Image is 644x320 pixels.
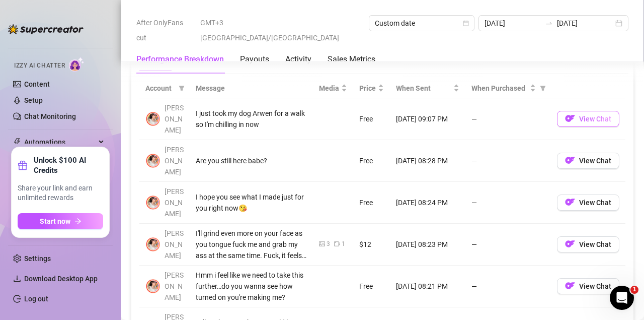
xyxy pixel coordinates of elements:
img: 𝖍𝖔𝖑𝖑𝖞 [146,196,160,210]
img: 𝖍𝖔𝖑𝖑𝖞 [146,112,160,126]
span: [PERSON_NAME] [165,146,184,176]
span: View Chat [579,240,611,248]
span: Custom date [375,16,468,31]
span: filter [540,85,546,91]
img: OF [565,155,575,165]
span: to [545,19,553,27]
td: — [465,224,551,266]
span: [PERSON_NAME] [165,229,184,260]
div: Activity [285,53,311,66]
span: thunderbolt [13,138,21,146]
span: Media [319,83,339,94]
button: OFView Chat [557,111,619,127]
span: [PERSON_NAME] [165,187,184,218]
span: arrow-right [74,218,82,225]
span: filter [177,81,187,96]
button: OFView Chat [557,195,619,211]
div: Sales Metrics [328,53,375,66]
span: Account [145,83,175,94]
th: Message [190,79,313,98]
span: Izzy AI Chatter [14,61,65,71]
span: filter [179,85,185,91]
span: picture [319,241,325,247]
span: View Chat [579,115,611,123]
td: $12 [353,224,390,266]
img: 𝖍𝖔𝖑𝖑𝖞 [146,279,160,293]
input: Start date [485,18,541,29]
td: Free [353,98,390,140]
img: OF [565,197,575,207]
img: OF [565,239,575,249]
span: download [13,275,21,283]
td: Free [353,266,390,307]
a: Settings [24,254,51,263]
a: Content [24,80,50,88]
img: OF [565,281,575,291]
span: video-camera [334,241,340,247]
span: Share your link and earn unlimited rewards [18,183,103,203]
div: 1 [342,239,345,249]
img: 𝖍𝖔𝖑𝖑𝖞 [146,237,160,251]
td: — [465,98,551,140]
a: OFView Chat [557,201,619,209]
div: I just took my dog Arwen for a walk so I'm chilling in now [196,108,307,130]
img: AI Chatter [69,57,85,72]
a: OFView Chat [557,159,619,167]
th: When Purchased [465,79,551,98]
button: Start nowarrow-right [18,213,103,229]
img: OF [565,113,575,123]
span: [PERSON_NAME] [165,271,184,301]
span: View Chat [579,157,611,165]
td: [DATE] 08:21 PM [390,266,465,307]
span: Start now [40,217,70,225]
td: Free [353,182,390,224]
td: [DATE] 08:23 PM [390,224,465,266]
div: Hmm i feel like we need to take this further…do you wanna see how turned on you're making me? [196,270,307,303]
a: OFView Chat [557,242,619,250]
td: Free [353,140,390,182]
td: — [465,266,551,307]
a: Chat Monitoring [24,112,76,120]
button: OFView Chat [557,236,619,252]
span: View Chat [579,199,611,207]
th: Price [353,79,390,98]
div: I'll grind even more on your face as you tongue fuck me and grab my ass at the same time. Fuck, i... [196,228,307,261]
span: When Sent [396,83,451,94]
a: OFView Chat [557,284,619,292]
strong: Unlock $100 AI Credits [34,155,103,175]
div: Performance Breakdown [136,53,224,66]
span: After OnlyFans cut [136,15,194,45]
td: [DATE] 08:28 PM [390,140,465,182]
div: 3 [327,239,330,249]
button: OFView Chat [557,278,619,294]
td: — [465,182,551,224]
span: calendar [463,20,469,26]
span: Automations [24,134,96,150]
a: Setup [24,96,43,104]
img: logo-BBDzfeDw.svg [8,24,84,34]
span: gift [18,160,28,170]
span: 1 [630,286,638,294]
a: OFView Chat [557,117,619,125]
input: End date [557,18,613,29]
span: filter [538,81,548,96]
img: 𝖍𝖔𝖑𝖑𝖞 [146,154,160,168]
div: I hope you see what I made just for you right now😘 [196,191,307,214]
span: swap-right [545,19,553,27]
span: When Purchased [471,83,528,94]
td: — [465,140,551,182]
div: Payouts [240,53,269,66]
button: OFView Chat [557,153,619,169]
span: [PERSON_NAME] [165,104,184,134]
span: Price [359,83,376,94]
span: View Chat [579,282,611,290]
a: Log out [24,295,48,303]
iframe: Intercom live chat [610,286,634,310]
td: [DATE] 09:07 PM [390,98,465,140]
span: GMT+3 [GEOGRAPHIC_DATA]/[GEOGRAPHIC_DATA] [200,15,363,45]
td: [DATE] 08:24 PM [390,182,465,224]
span: Download Desktop App [24,275,98,283]
div: Are you still here babe? [196,155,307,166]
th: Media [313,79,353,98]
th: When Sent [390,79,465,98]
